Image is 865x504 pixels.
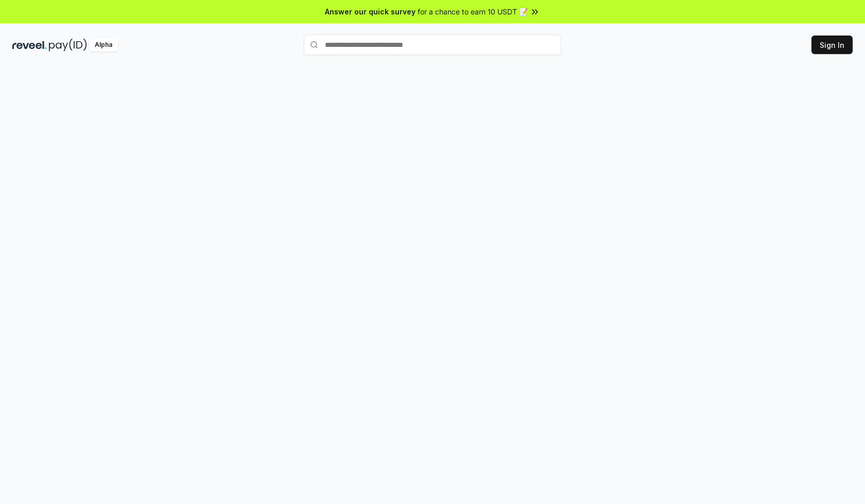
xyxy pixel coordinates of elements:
[811,36,853,54] button: Sign In
[325,6,416,17] span: Answer our quick survey
[49,39,87,51] img: pay_id
[418,6,528,17] span: for a chance to earn 10 USDT 📝
[89,39,118,51] div: Alpha
[12,39,47,51] img: reveel_dark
